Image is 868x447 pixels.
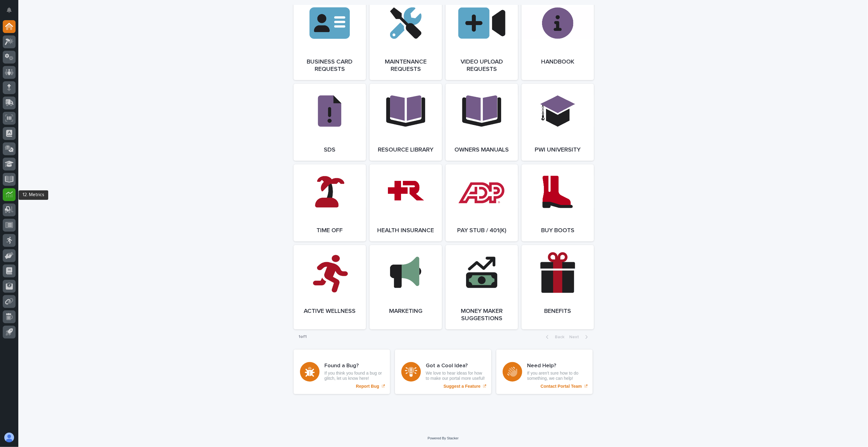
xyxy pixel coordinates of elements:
span: Next [569,335,583,339]
p: We love to hear ideas for how to make our portal more useful! [426,371,485,381]
p: If you think you found a bug or glitch, let us know here! [324,371,384,381]
h3: Found a Bug? [324,363,384,369]
p: Report Bug [356,384,379,389]
p: Contact Portal Team [541,384,582,389]
a: Owners Manuals [446,84,518,161]
a: Time Off [294,164,366,241]
a: Suggest a Feature [395,350,491,394]
a: Money Maker Suggestions [446,245,518,329]
a: Powered By Stacker [428,436,458,440]
a: Health Insurance [370,164,442,241]
p: If you aren't sure how to do something, we can help! [527,371,586,381]
a: Contact Portal Team [496,350,593,394]
a: Pay Stub / 401(k) [446,164,518,241]
a: Resource Library [370,84,442,161]
a: SDS [294,84,366,161]
span: Back [551,335,564,339]
h3: Got a Cool Idea? [426,363,485,369]
a: Buy Boots [522,164,594,241]
p: 1 of 1 [294,329,312,344]
button: Back [541,334,567,340]
p: Suggest a Feature [443,384,480,389]
button: Next [567,334,593,340]
a: Report Bug [294,350,390,394]
div: Notifications [8,7,16,17]
button: users-avatar [3,431,16,444]
a: Benefits [522,245,594,329]
a: PWI University [522,84,594,161]
button: Notifications [3,4,16,16]
a: Active Wellness [294,245,366,329]
h3: Need Help? [527,363,586,369]
a: Marketing [370,245,442,329]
